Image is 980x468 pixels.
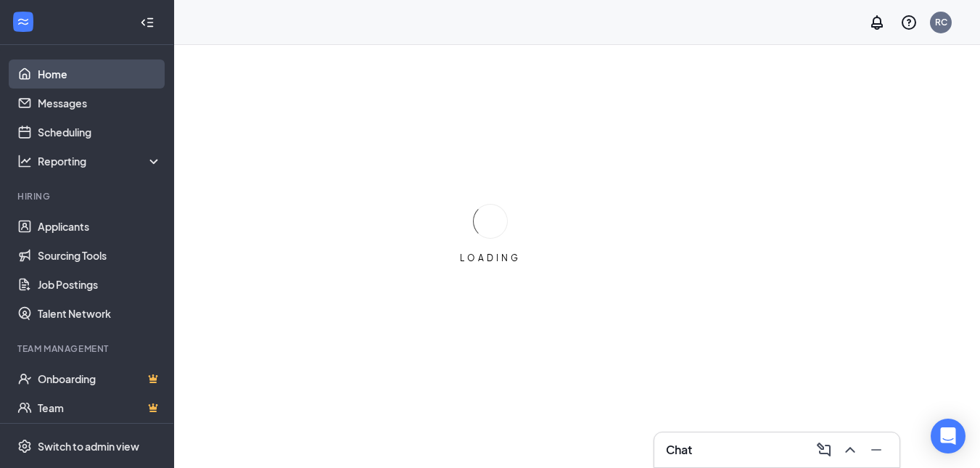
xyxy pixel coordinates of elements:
[900,14,918,31] svg: QuestionInfo
[38,241,162,270] a: Sourcing Tools
[17,190,159,202] div: Hiring
[815,441,833,459] svg: ComposeMessage
[17,342,159,355] div: Team Management
[931,419,965,453] div: Open Intercom Messenger
[841,441,859,459] svg: ChevronUp
[454,252,527,264] div: LOADING
[17,154,32,168] svg: Analysis
[812,438,836,461] button: ComposeMessage
[38,89,162,118] a: Messages
[935,16,947,28] div: RC
[38,393,162,422] a: TeamCrown
[868,14,886,31] svg: Notifications
[38,212,162,241] a: Applicants
[38,59,162,89] a: Home
[839,438,862,461] button: ChevronUp
[16,15,30,29] svg: WorkstreamLogo
[38,118,162,147] a: Scheduling
[865,438,888,461] button: Minimize
[38,439,139,453] div: Switch to admin view
[38,270,162,299] a: Job Postings
[38,364,162,393] a: OnboardingCrown
[868,441,885,459] svg: Minimize
[140,15,155,30] svg: Collapse
[38,154,162,168] div: Reporting
[17,439,32,453] svg: Settings
[666,442,692,458] h3: Chat
[38,299,162,328] a: Talent Network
